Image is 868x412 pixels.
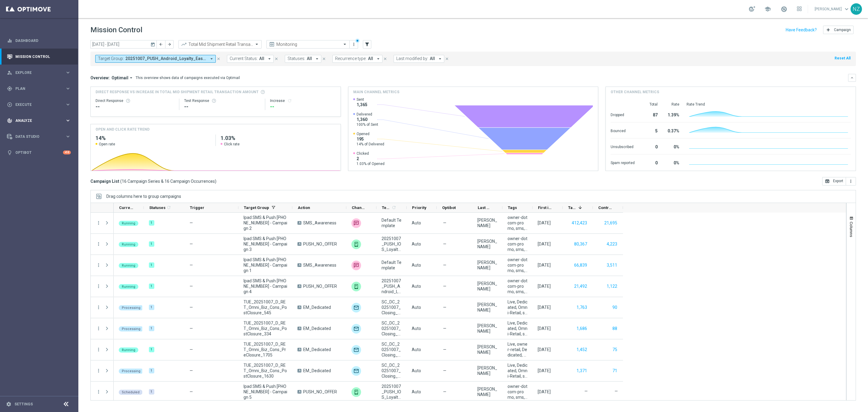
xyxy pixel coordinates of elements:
button: 75 [612,346,618,353]
div: Press SPACE to select this row. [114,360,623,382]
button: equalizer Dashboard [7,38,71,43]
div: 1 [149,262,154,268]
button: 90 [612,304,618,311]
div: 0 [642,157,658,167]
i: close [216,57,221,61]
span: Trigger [190,205,204,210]
span: — [443,220,446,226]
div: Nicole Zern [477,239,497,249]
button: 412,423 [571,219,588,227]
span: Auto [412,242,421,246]
span: All [368,56,373,61]
span: Click rate [224,142,240,147]
h4: Main channel metrics [353,89,399,95]
div: NZ [851,3,862,15]
i: preview [269,41,275,47]
a: Dashboard [15,33,71,49]
span: Current Status [119,205,134,210]
i: more_vert [351,42,356,47]
a: Settings [14,402,33,406]
ng-select: Monitoring [266,40,350,49]
span: owner-dotcom-promo, sms, owner-dotcom-sms, live, push, 20251007 Ipad SMS & Push, Ipad SMS & Push ... [508,215,527,231]
div: Press SPACE to select this row. [114,297,623,318]
span: keyboard_arrow_down [843,6,850,12]
span: EM_Dedicated [303,326,331,331]
i: play_circle_outline [7,102,12,107]
i: keyboard_arrow_right [65,118,71,123]
span: Current Status: [230,56,258,61]
div: Press SPACE to select this row. [114,255,623,276]
i: arrow_drop_down [314,56,320,62]
span: — [190,263,193,268]
i: more_vert [96,262,101,268]
button: close [444,55,450,62]
span: Last modified by: [396,56,428,61]
i: add [826,27,831,32]
colored-tag: Running [119,262,138,268]
img: OptiMobile Push [351,387,361,397]
div: Analyze [7,118,65,123]
span: 20251007_PUSH_IOS_Loyalty_EasyDealDays_App [382,236,401,252]
span: school [764,6,771,12]
i: arrow_forward [167,42,171,46]
span: A [297,221,301,225]
span: SMS_Awareness [303,220,336,226]
span: Ipad SMS & Push 20251007 - Campaign 1 [244,257,287,273]
i: refresh [392,205,396,210]
div: Execute [7,102,65,107]
div: play_circle_outline Execute keyboard_arrow_right [7,102,71,107]
span: A [297,242,301,246]
div: Data Studio [7,134,65,139]
ng-select: Total Mid Shipment Retail Transaction Amount [178,40,262,49]
div: 1 [149,241,154,247]
div: Press SPACE to select this row. [91,213,114,234]
span: Targeted Customers [568,205,576,210]
span: ( [120,179,122,184]
div: Press SPACE to select this row. [114,382,623,403]
div: Row Groups [106,194,181,199]
span: Statuses [149,205,165,210]
i: gps_fixed [7,86,12,91]
span: Action [298,205,310,210]
button: Statuses: All arrow_drop_down [285,55,321,63]
span: First in Range [538,205,552,210]
div: 0% [665,157,679,167]
span: Columns [849,222,854,237]
button: 1,763 [576,304,588,311]
i: arrow_back [159,42,163,46]
div: Press SPACE to select this row. [91,297,114,318]
button: Data Studio keyboard_arrow_right [7,134,71,139]
div: Plan [7,86,65,91]
button: Optimail arrow_drop_down [110,75,136,81]
button: 3,511 [606,261,618,269]
div: Dropped [611,109,635,119]
i: trending_up [181,41,187,47]
a: Optibot [15,144,63,160]
img: OptiMobile Push [351,239,361,249]
i: more_vert [96,284,101,289]
multiple-options-button: Export to CSV [822,179,856,183]
i: equalizer [7,38,12,43]
span: Optibot [442,205,456,210]
button: 1,371 [576,367,588,375]
span: All [259,56,264,61]
span: ) [215,179,216,184]
div: track_changes Analyze keyboard_arrow_right [7,118,71,123]
span: 2 [357,156,385,161]
span: A [297,306,301,309]
i: arrow_drop_down [376,56,381,62]
img: Optimail [351,324,361,334]
button: 66,839 [574,261,588,269]
span: Target Group: [98,56,124,61]
button: open_in_browser Export [822,177,846,185]
div: 87 [642,109,658,119]
span: Tags [508,205,517,210]
div: Press SPACE to select this row. [91,234,114,255]
span: Channel [352,205,366,210]
i: keyboard_arrow_right [65,86,71,91]
div: Press SPACE to select this row. [114,339,623,360]
i: today [150,42,156,47]
div: Press SPACE to select this row. [91,339,114,360]
button: refresh [287,98,292,103]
